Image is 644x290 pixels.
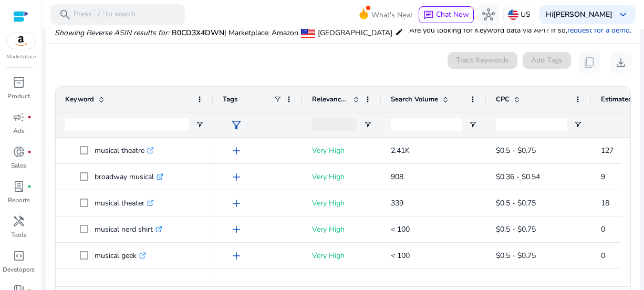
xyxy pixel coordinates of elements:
p: Marketplace [6,53,36,61]
span: Relevance Score [312,95,349,104]
p: musical geek [95,245,146,266]
input: Keyword Filter Input [65,118,189,131]
button: Open Filter Menu [469,120,477,129]
span: donut_small [13,146,25,158]
p: musical nerd shirt [95,219,162,240]
img: amazon.svg [7,33,35,49]
span: 0 [601,251,605,261]
input: CPC Filter Input [496,118,567,131]
span: add [230,144,243,157]
button: Open Filter Menu [195,120,204,129]
span: / [94,9,103,20]
span: inventory_2 [13,76,25,89]
p: Hi [546,11,612,18]
p: Tools [11,230,27,240]
p: broadway musical [95,166,163,188]
mat-icon: edit [395,26,403,38]
b: [PERSON_NAME] [553,9,612,19]
span: add [230,276,243,288]
span: $0.5 - $0.75 [496,146,536,156]
span: 9 [601,172,605,182]
button: chatChat Now [419,6,474,23]
span: code_blocks [13,250,25,262]
span: add [230,223,243,236]
p: Reports [8,195,30,205]
p: Very High [312,192,372,214]
p: Product [7,91,30,101]
span: fiber_manual_record [27,150,32,154]
span: Tags [223,95,237,104]
span: add [230,250,243,262]
p: musical theater [95,192,154,214]
span: | Marketplace: Amazon [224,28,298,38]
span: 908 [391,172,403,182]
span: add [230,197,243,210]
button: hub [478,4,499,25]
span: CPC [496,95,510,104]
p: Sales [11,161,26,170]
p: Very High [312,140,372,161]
button: Open Filter Menu [363,120,372,129]
span: lab_profile [13,180,25,193]
i: Showing Reverse ASIN results for: [55,28,169,38]
span: What's New [371,6,412,24]
button: download [610,52,631,73]
span: [GEOGRAPHIC_DATA] [318,28,392,38]
span: handyman [13,215,25,227]
button: Open Filter Menu [574,120,582,129]
input: Search Volume Filter Input [391,118,462,131]
p: Very High [312,219,372,240]
span: add [230,171,243,183]
p: Press to search [74,9,136,20]
span: campaign [13,111,25,123]
span: search [59,8,71,21]
span: hub [482,8,495,21]
span: download [615,56,627,69]
span: 18 [601,198,609,208]
span: $0.5 - $0.75 [496,198,536,208]
span: fiber_manual_record [27,184,32,189]
span: < 100 [391,251,410,261]
span: 127 [601,146,614,156]
span: B0CD3X4DWN [172,28,224,38]
p: Developers [3,265,35,274]
p: Ads [13,126,25,136]
span: < 100 [391,224,410,234]
span: Search Volume [391,95,438,104]
span: 339 [391,198,403,208]
p: Very High [312,166,372,188]
span: fiber_manual_record [27,115,32,119]
span: $0.5 - $0.75 [496,251,536,261]
p: musical theatre [95,140,154,161]
span: 0 [601,224,605,234]
span: $0.36 - $0.54 [496,172,540,182]
p: US [521,5,531,24]
span: filter_alt [230,119,243,131]
span: $0.5 - $0.75 [496,224,536,234]
span: Chat Now [436,9,469,19]
span: Keyword [65,95,94,104]
span: keyboard_arrow_down [617,8,629,21]
img: us.svg [508,9,518,20]
span: 2.41K [391,146,410,156]
span: chat [423,10,434,20]
p: Very High [312,245,372,266]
